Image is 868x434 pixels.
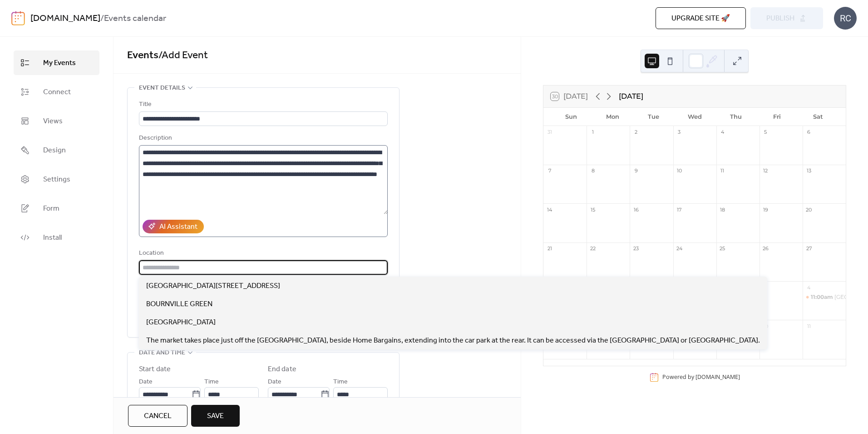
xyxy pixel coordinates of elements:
div: 12 [762,167,769,174]
a: Events [127,45,158,66]
button: Save [191,405,240,427]
div: 4 [805,284,812,291]
div: Powered by [662,373,740,381]
a: Connect [14,80,99,104]
div: AI Assistant [159,222,197,232]
div: 22 [589,245,596,252]
div: 11 [805,323,812,329]
div: 19 [762,206,769,213]
div: 8 [589,167,596,174]
div: Description [139,133,386,144]
button: Cancel [128,405,187,427]
div: 2 [632,129,639,136]
span: Connect [43,87,71,98]
b: Events calendar [104,10,166,27]
div: 27 [805,245,812,252]
div: 11 [719,167,726,174]
span: Time [204,377,219,388]
span: Settings [43,174,70,185]
span: 11:00am [811,293,834,301]
div: Birmingham Botanical Gardens Artisan Market – Autumn Edition [803,293,846,301]
div: Sat [797,108,838,126]
div: 25 [719,245,726,252]
span: [GEOGRAPHIC_DATA][STREET_ADDRESS] [146,281,280,292]
span: Install [43,232,62,243]
div: 6 [805,129,812,136]
a: [DOMAIN_NAME] [30,10,100,27]
div: 31 [546,129,553,136]
div: [DATE] [619,91,643,102]
a: Settings [14,167,99,192]
div: Tue [633,108,674,126]
div: RC [834,7,857,30]
a: Design [14,138,99,162]
span: My Events [43,58,76,69]
div: 9 [632,167,639,174]
div: 4 [719,129,726,136]
div: Location [139,248,386,259]
span: Date [139,377,153,388]
a: Views [14,109,99,133]
div: 18 [719,206,726,213]
div: 26 [762,245,769,252]
div: Mon [592,108,633,126]
div: 14 [546,206,553,213]
button: AI Assistant [143,220,204,233]
div: Thu [715,108,756,126]
div: 23 [632,245,639,252]
span: Date [268,377,281,388]
div: 24 [676,245,683,252]
span: Form [43,203,59,214]
div: 5 [762,129,769,136]
span: BOURNVILLE GREEN [146,299,212,310]
div: End date [268,364,296,375]
a: My Events [14,50,99,75]
img: logo [11,11,25,25]
span: Save [207,411,224,422]
div: 3 [676,129,683,136]
span: The market takes place just off the [GEOGRAPHIC_DATA], beside Home Bargains, extending into the c... [146,335,760,346]
div: 7 [546,167,553,174]
div: 21 [546,245,553,252]
div: Fri [756,108,798,126]
div: 1 [589,129,596,136]
div: Sun [551,108,592,126]
div: Title [139,99,386,110]
span: Event details [139,83,185,94]
a: Install [14,225,99,250]
div: Wed [674,108,715,126]
div: Start date [139,364,171,375]
span: Upgrade site 🚀 [671,13,730,24]
a: Form [14,196,99,221]
span: Design [43,145,66,156]
b: / [100,10,104,27]
span: Views [43,116,63,127]
span: Time [333,377,348,388]
div: 20 [805,206,812,213]
button: Upgrade site 🚀 [656,7,746,29]
div: 10 [676,167,683,174]
span: Cancel [144,411,172,422]
div: 15 [589,206,596,213]
div: 17 [676,206,683,213]
span: [GEOGRAPHIC_DATA] [146,317,216,328]
a: [DOMAIN_NAME] [695,373,740,381]
div: 13 [805,167,812,174]
span: / Add Event [158,45,208,66]
div: 16 [632,206,639,213]
span: Date and time [139,348,185,358]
